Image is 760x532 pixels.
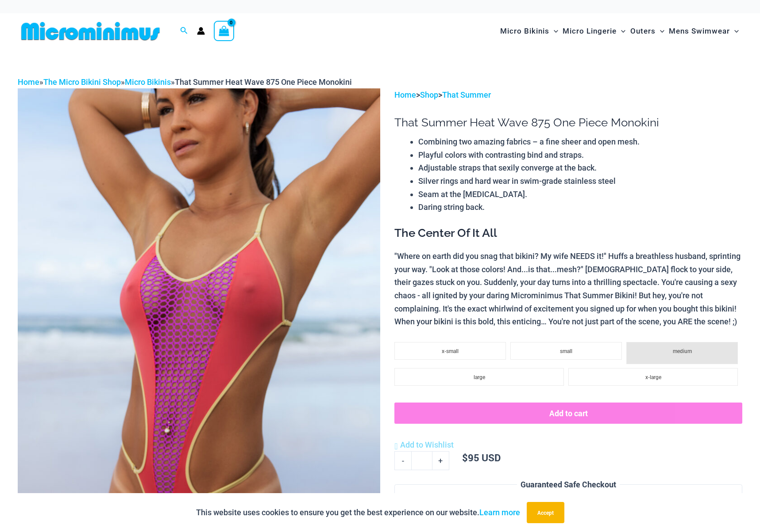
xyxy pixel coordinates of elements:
a: Micro Bikinis [125,77,171,87]
span: Menu Toggle [617,20,625,42]
p: "Where on earth did you snag that bikini? My wife NEEDS it!" Huffs a breathless husband, sprintin... [394,250,742,328]
li: Adjustable straps that sexily converge at the back. [418,161,742,175]
li: medium [626,342,738,364]
a: That Summer [442,90,491,99]
span: Menu Toggle [549,20,558,42]
a: Shop [420,90,438,99]
a: Home [18,77,39,87]
h1: That Summer Heat Wave 875 One Piece Monokini [394,116,742,129]
span: Micro Bikinis [500,20,549,42]
legend: Guaranteed Safe Checkout [517,478,620,491]
a: Micro LingerieMenu ToggleMenu Toggle [560,18,628,45]
a: + [432,451,449,470]
span: Menu Toggle [656,20,664,42]
span: x-small [442,348,459,354]
h3: The Center Of It All [394,226,742,241]
span: Micro Lingerie [563,20,617,42]
li: large [394,368,564,386]
a: Learn more [479,508,520,517]
a: Search icon link [180,26,188,37]
li: Combining two amazing fabrics – a fine sheer and open mesh. [418,135,742,148]
li: Playful colors with contrasting bind and straps. [418,148,742,162]
span: » » » [18,77,352,87]
li: Silver rings and hard wear in swim-grade stainless steel [418,175,742,188]
a: - [394,451,411,470]
a: OutersMenu ToggleMenu Toggle [628,18,667,45]
nav: Site Navigation [497,16,742,46]
span: medium [673,348,692,354]
bdi: 95 USD [462,451,501,464]
a: View Shopping Cart, empty [214,21,234,41]
button: Accept [527,502,564,523]
a: Mens SwimwearMenu ToggleMenu Toggle [667,18,741,45]
span: Outers [630,20,656,42]
a: Home [394,90,416,99]
span: That Summer Heat Wave 875 One Piece Monokini [175,77,352,87]
input: Product quantity [411,451,432,470]
p: This website uses cookies to ensure you get the best experience on our website. [196,506,520,519]
a: Add to Wishlist [394,438,453,452]
a: The Micro Bikini Shop [43,77,121,87]
li: small [510,342,622,360]
span: large [474,374,485,380]
a: Account icon link [197,27,205,35]
a: Micro BikinisMenu ToggleMenu Toggle [498,18,560,45]
li: x-small [394,342,506,360]
span: $ [462,451,468,464]
span: Menu Toggle [730,20,739,42]
li: Daring string back. [418,201,742,214]
span: Mens Swimwear [669,20,730,42]
span: x-large [645,374,661,380]
span: Add to Wishlist [400,440,454,449]
p: > > [394,88,742,102]
li: Seam at the [MEDICAL_DATA]. [418,188,742,201]
span: small [560,348,572,354]
button: Add to cart [394,403,742,424]
li: x-large [568,368,738,386]
img: MM SHOP LOGO FLAT [18,21,163,41]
